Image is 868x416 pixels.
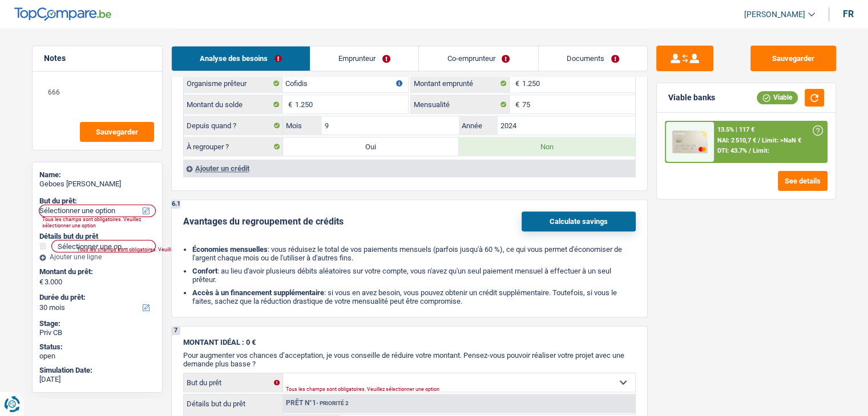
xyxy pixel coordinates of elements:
[39,253,155,261] div: Ajouter une ligne
[39,170,155,180] div: Name:
[283,116,322,134] label: Mois
[172,200,180,209] div: 6.1
[183,338,256,346] span: MONTANT IDÉAL : 0 €
[316,400,349,406] span: - Priorité 2
[80,122,154,142] button: Sauvegarder
[668,93,715,103] div: Viable banks
[39,375,155,384] div: [DATE]
[192,267,636,284] li: : au lieu d'avoir plusieurs débits aléatoires sur votre compte, vous n'avez qu'un seul paiement m...
[183,160,635,177] div: Ajouter un crédit
[498,116,635,134] input: AAAA
[762,137,801,144] span: Limit: >NaN €
[39,319,155,328] div: Stage:
[172,327,180,335] div: 7
[411,74,510,92] label: Montant emprunté
[459,137,635,156] label: Non
[539,46,647,71] a: Documents
[522,211,636,231] button: Calculate savings
[184,373,283,391] label: But du prêt
[717,137,756,144] span: NAI: 2 510,7 €
[39,197,153,206] label: But du prêt:
[184,137,283,156] label: À regrouper ?
[184,116,283,134] label: Depuis quand ?
[77,247,147,252] div: Tous les champs sont obligatoires. Veuillez fournir une réponse plus longue
[42,217,158,229] div: Tous les champs sont obligatoires. Veuillez sélectionner une option
[735,5,815,24] a: [PERSON_NAME]
[184,74,282,92] label: Organisme prêteur
[192,288,636,305] li: : si vous en avez besoin, vous pouvez obtenir un crédit supplémentaire. Toutefois, si vous le fai...
[39,232,155,241] div: Détails but du prêt
[757,91,798,104] div: Viable
[39,278,43,287] span: €
[459,116,498,134] label: Année
[744,10,805,19] span: [PERSON_NAME]
[39,267,153,276] label: Montant du prêt:
[192,245,636,262] li: : vous réduisez le total de vos paiements mensuels (parfois jusqu'à 60 %), ce qui vous permet d'é...
[183,351,624,368] span: Pour augmenter vos chances d’acceptation, je vous conseille de réduire votre montant. Pensez-vous...
[282,95,295,113] span: €
[192,288,324,297] b: Accès à un financement supplémentaire
[183,216,344,227] div: Avantages du regroupement de crédits
[672,130,708,153] img: Cofidis CC
[286,387,599,391] div: Tous les champs sont obligatoires. Veuillez sélectionner une option
[283,399,352,407] div: Prêt n°1
[750,46,836,71] button: Sauvegarder
[96,128,138,136] span: Sauvegarder
[753,147,769,154] span: Limit:
[749,147,751,154] span: /
[184,95,282,113] label: Montant du solde
[39,366,155,375] div: Simulation Date:
[192,245,268,254] b: Économies mensuelles
[39,293,153,302] label: Durée du prêt:
[39,180,155,189] div: Geboes [PERSON_NAME]
[843,9,854,19] div: fr
[172,46,310,71] a: Analyse des besoins
[510,74,522,92] span: €
[39,342,155,352] div: Status:
[717,126,754,133] div: 13.5% | 117 €
[39,328,155,337] div: Priv CB
[44,54,151,63] h5: Notes
[283,137,459,156] label: Oui
[419,46,538,71] a: Co-emprunteur
[758,137,760,144] span: /
[192,267,217,275] b: Confort
[310,46,418,71] a: Emprunteur
[14,7,111,21] img: TopCompare Logo
[778,171,827,191] button: See details
[510,95,522,113] span: €
[184,394,282,407] label: Détails but du prêt
[717,147,747,154] span: DTI: 43.7%
[39,352,155,361] div: open
[411,95,510,113] label: Mensualité
[322,116,459,134] input: MM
